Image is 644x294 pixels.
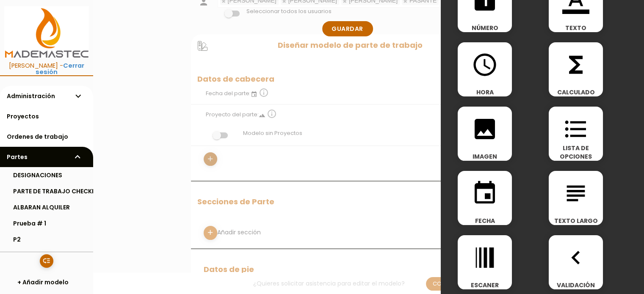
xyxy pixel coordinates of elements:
[458,88,512,96] span: HORA
[471,51,498,78] i: access_time
[549,24,603,32] span: TEXTO
[562,244,589,271] i: navigate_before
[471,180,498,207] i: event
[458,24,512,32] span: NÚMERO
[549,281,603,289] span: VALIDACIÓN
[458,217,512,225] span: FECHA
[458,152,512,161] span: IMAGEN
[549,217,603,225] span: TEXTO LARGO
[471,244,498,271] i: line_weight
[471,115,498,143] i: image
[562,51,589,78] i: functions
[549,144,603,161] span: LISTA DE OPCIONES
[458,281,512,289] span: ESCANER
[549,88,603,96] span: CALCULADO
[562,180,589,207] i: subject
[562,115,589,143] i: format_list_bulleted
